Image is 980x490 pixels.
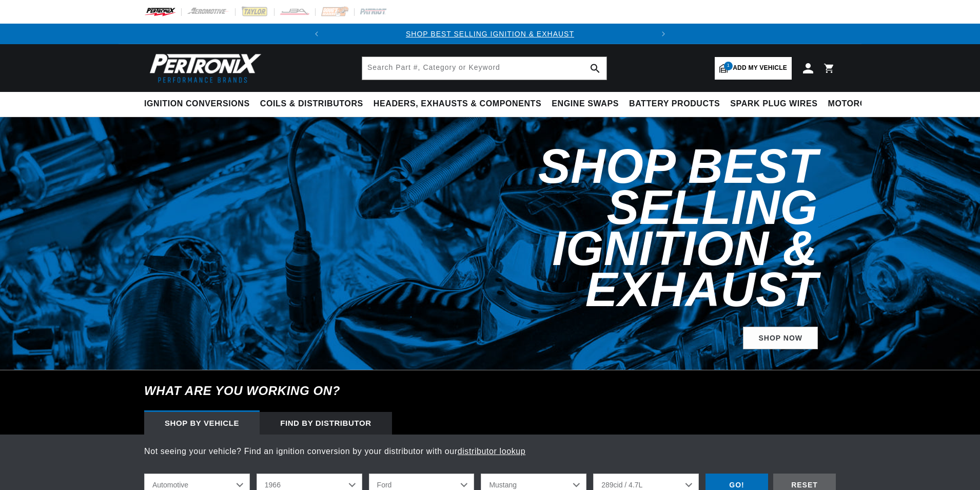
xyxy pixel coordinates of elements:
[306,24,327,44] button: Translation missing: en.sections.announcements.previous_announcement
[327,28,653,40] div: 1 of 2
[743,327,818,350] a: SHOP NOW
[733,63,787,73] span: Add my vehicle
[552,99,619,109] span: Engine Swaps
[260,99,363,109] span: Coils & Distributors
[653,24,674,44] button: Translation missing: en.sections.announcements.next_announcement
[144,92,255,116] summary: Ignition Conversions
[144,50,262,86] img: Pertronix
[362,57,606,80] input: Search Part #, Category or Keyword
[730,99,817,109] span: Spark Plug Wires
[715,57,792,80] a: 1Add my vehicle
[725,92,822,116] summary: Spark Plug Wires
[144,99,250,109] span: Ignition Conversions
[629,99,720,109] span: Battery Products
[327,28,653,40] div: Announcement
[260,412,392,435] div: Find by Distributor
[823,92,894,116] summary: Motorcycle
[584,57,606,80] button: search button
[144,412,260,435] div: Shop by vehicle
[119,24,861,44] slideshow-component: Translation missing: en.sections.announcements.announcement_bar
[255,92,368,116] summary: Coils & Distributors
[144,445,836,458] p: Not seeing your vehicle? Find an ignition conversion by your distributor with our
[624,92,725,116] summary: Battery Products
[828,99,889,109] span: Motorcycle
[368,92,546,116] summary: Headers, Exhausts & Components
[374,99,541,109] span: Headers, Exhausts & Components
[458,447,526,456] a: distributor lookup
[406,30,574,38] a: SHOP BEST SELLING IGNITION & EXHAUST
[724,62,733,70] span: 1
[379,146,818,310] h2: Shop Best Selling Ignition & Exhaust
[119,370,861,411] h6: What are you working on?
[546,92,624,116] summary: Engine Swaps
